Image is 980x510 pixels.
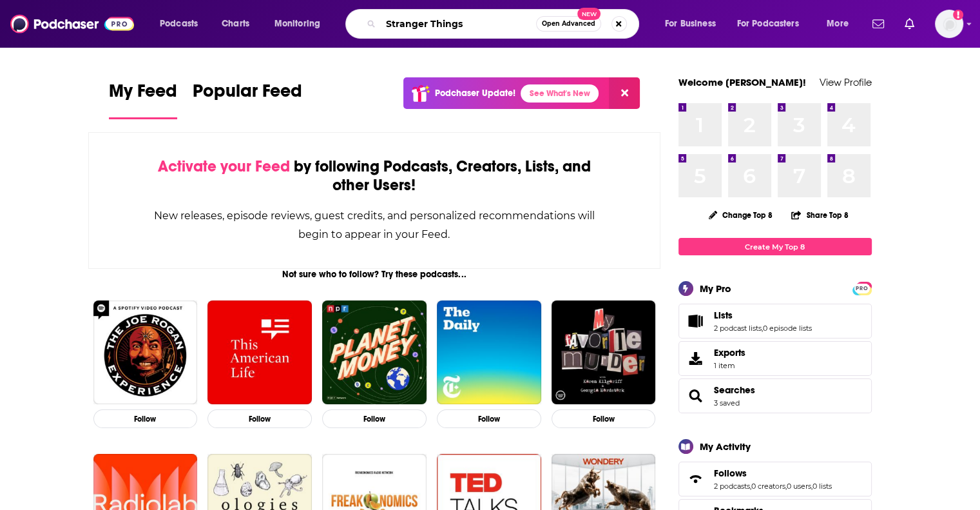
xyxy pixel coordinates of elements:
span: For Podcasters [737,15,799,33]
span: , [785,482,787,491]
span: PRO [854,284,870,293]
button: open menu [151,14,215,34]
a: View Profile [820,76,872,88]
span: Logged in as amooers [935,10,963,38]
span: Podcasts [160,15,198,33]
span: More [827,15,849,33]
a: Exports [678,341,872,376]
a: Show notifications dropdown [867,13,889,35]
button: Follow [552,409,656,428]
img: The Daily [437,300,541,405]
a: See What's New [521,84,599,103]
div: Not sure who to follow? Try these podcasts... [88,269,661,280]
button: open menu [729,14,818,34]
a: 2 podcasts [714,482,750,491]
img: This American Life [207,300,312,405]
div: by following Podcasts, Creators, Lists, and other Users! [153,157,596,195]
button: Change Top 8 [701,207,781,223]
a: My Feed [109,80,177,119]
img: Podchaser - Follow, Share and Rate Podcasts [10,12,134,36]
svg: Add a profile image [953,10,963,20]
a: Welcome [PERSON_NAME]! [678,76,806,88]
img: Planet Money [322,300,427,405]
span: Open Advanced [542,21,595,27]
button: Open AdvancedNew [536,16,601,32]
span: , [762,324,763,333]
span: Searches [678,378,872,413]
button: Follow [207,409,312,428]
a: Searches [683,387,709,405]
span: Lists [678,304,872,338]
button: Share Top 8 [791,202,849,228]
a: Lists [714,309,812,321]
span: Exports [683,349,709,368]
span: Activate your Feed [158,157,290,176]
a: 0 creators [751,482,785,491]
a: Lists [683,312,709,330]
p: Podchaser Update! [435,88,515,99]
a: Searches [714,384,755,396]
span: My Feed [109,80,177,110]
button: open menu [265,14,337,34]
button: Follow [437,409,541,428]
a: Create My Top 8 [678,238,872,255]
span: For Business [665,15,716,33]
span: Charts [222,15,249,33]
a: 3 saved [714,398,740,407]
a: Popular Feed [193,80,302,119]
a: Show notifications dropdown [899,13,919,35]
div: New releases, episode reviews, guest credits, and personalized recommendations will begin to appe... [153,206,596,244]
span: Lists [714,309,733,321]
button: Show profile menu [935,10,963,38]
img: User Profile [935,10,963,38]
a: Follows [683,470,709,488]
a: 2 podcast lists [714,324,762,333]
span: , [750,482,751,491]
a: 0 users [787,482,811,491]
button: Follow [322,409,427,428]
button: open menu [818,14,865,34]
div: Search podcasts, credits, & more... [358,9,651,39]
a: PRO [854,283,870,293]
span: 1 item [714,361,745,370]
button: open menu [656,14,732,34]
span: Monitoring [274,15,320,33]
div: My Pro [700,282,731,295]
span: , [811,482,812,491]
span: Follows [714,467,747,479]
a: Follows [714,467,832,479]
span: Exports [714,347,745,358]
img: The Joe Rogan Experience [93,300,198,405]
span: Popular Feed [193,80,302,110]
button: Follow [93,409,198,428]
a: Charts [213,14,257,34]
a: 0 episode lists [763,324,812,333]
input: Search podcasts, credits, & more... [381,14,536,34]
a: 0 lists [812,482,832,491]
span: Follows [678,462,872,496]
img: My Favorite Murder with Karen Kilgariff and Georgia Hardstark [552,300,656,405]
div: My Activity [700,440,751,453]
span: New [577,8,600,20]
